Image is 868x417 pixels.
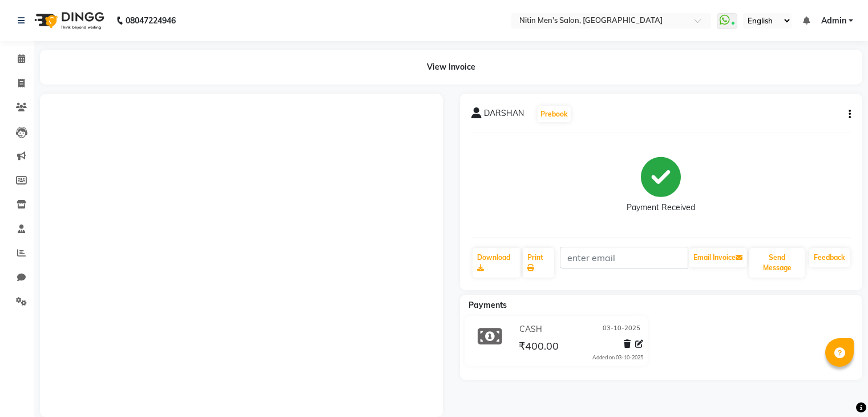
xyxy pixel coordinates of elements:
img: logo [29,5,107,37]
button: Email Invoice [689,248,747,267]
span: Admin [821,15,846,27]
b: 08047224946 [126,5,176,37]
input: enter email [560,247,688,268]
button: Send Message [749,248,805,278]
span: ₹400.00 [519,339,559,355]
span: DARSHAN [484,107,524,123]
iframe: chat widget [820,371,857,406]
span: CASH [519,323,542,335]
div: Payment Received [627,202,695,214]
a: Download [473,248,521,278]
div: View Invoice [40,50,862,85]
div: Added on 03-10-2025 [592,354,643,362]
a: Print [523,248,554,278]
span: 03-10-2025 [603,323,640,335]
a: Feedback [809,248,850,267]
button: Prebook [538,106,571,122]
span: Payments [469,300,507,310]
